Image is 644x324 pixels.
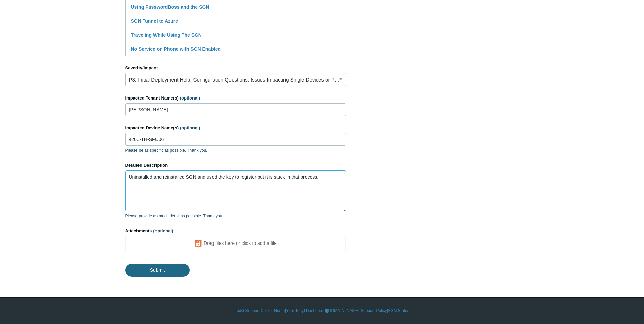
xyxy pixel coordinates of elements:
a: SGN Tunnel to Azure [131,18,178,24]
a: Todyl Support Center Home [235,308,285,314]
a: P3: Initial Deployment Help, Configuration Questions, Issues Impacting Single Devices or Past Out... [125,73,346,86]
div: | | | | [125,308,519,314]
label: Impacted Tenant Name(s) [125,95,346,102]
label: Detailed Description [125,162,346,169]
a: No Service on Phone with SGN Enabled [131,46,221,52]
a: SGN Status [388,308,409,314]
span: (optional) [153,228,173,233]
label: Impacted Device Name(s) [125,125,346,131]
label: Severity/Impact [125,65,346,71]
a: Support Policy [361,308,387,314]
a: Using PasswordBoss and the SGN [131,4,209,10]
span: (optional) [180,125,200,130]
label: Attachments [125,228,346,234]
a: [DOMAIN_NAME] [327,308,360,314]
input: Submit [125,264,190,276]
a: Your Todyl Dashboard [286,308,326,314]
p: Please be as specific as possible. Thank you. [125,147,346,154]
a: Traveling While Using The SGN [131,32,202,38]
span: (optional) [180,95,200,101]
p: Please provide as much detail as possible. Thank you. [125,213,346,219]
